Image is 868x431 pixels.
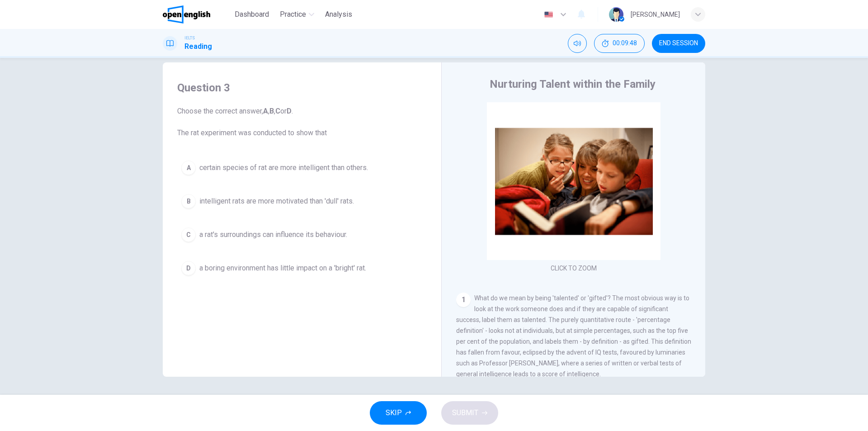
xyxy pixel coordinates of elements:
[235,9,269,20] span: Dashboard
[609,7,623,22] img: Profile picture
[199,229,347,240] span: a rat's surroundings can influence its behaviour.
[263,107,268,115] b: A
[386,407,402,419] span: SKIP
[199,263,366,274] span: a boring environment has little impact on a 'bright' rat.
[631,9,680,20] div: [PERSON_NAME]
[184,35,195,41] span: IELTS
[456,294,691,378] span: What do we mean by being 'talented' or 'gifted'? The most obvious way is to look at the work some...
[370,401,427,425] button: SKIP
[594,34,645,53] button: 00:09:48
[177,156,427,179] button: Acertain species of rat are more intelligent than others.
[177,81,427,95] h4: Question 3
[543,11,554,18] img: en
[181,227,196,242] div: C
[177,190,427,213] button: Bintelligent rats are more motivated than 'dull' rats.
[325,9,352,20] span: Analysis
[177,106,427,138] span: Choose the correct answer, , , or . The rat experiment was conducted to show that
[613,40,637,47] span: 00:09:48
[568,34,587,53] div: Mute
[177,223,427,246] button: Ca rat's surroundings can influence its behaviour.
[199,196,354,207] span: intelligent rats are more motivated than 'dull' rats.
[280,9,306,20] span: Practice
[177,257,427,279] button: Da boring environment has little impact on a 'bright' rat.
[275,107,280,115] b: C
[181,261,196,275] div: D
[231,6,273,23] button: Dashboard
[199,162,368,173] span: certain species of rat are more intelligent than others.
[181,194,196,208] div: B
[652,34,705,53] button: END SESSION
[181,161,196,175] div: A
[287,107,292,115] b: D
[490,77,656,91] h4: Nurturing Talent within the Family
[321,6,356,23] button: Analysis
[659,40,698,47] span: END SESSION
[594,34,645,53] div: Hide
[269,107,274,115] b: B
[163,5,231,24] a: OpenEnglish logo
[184,41,212,52] h1: Reading
[456,293,471,307] div: 1
[276,6,318,23] button: Practice
[163,5,210,24] img: OpenEnglish logo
